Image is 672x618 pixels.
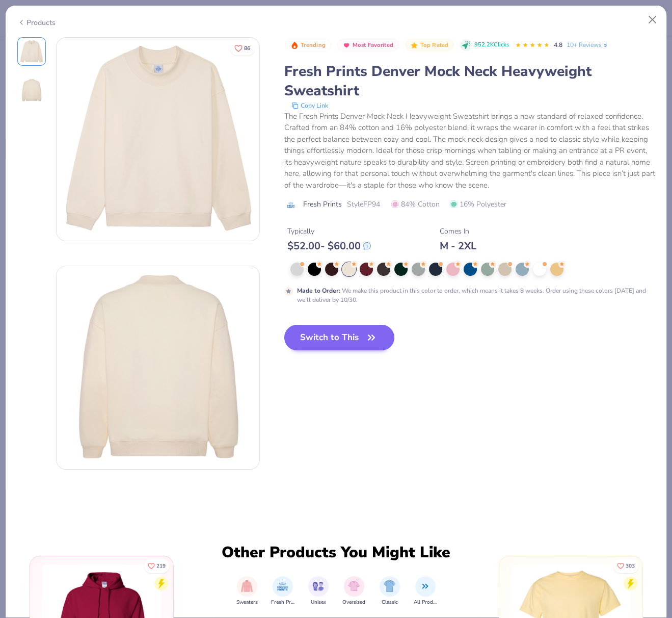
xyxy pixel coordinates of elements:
img: brand logo [284,201,298,209]
button: Badge Button [285,39,331,52]
div: We make this product in this color to order, which means it takes 8 weeks. Order using these colo... [297,286,655,304]
img: Top Rated sort [410,41,418,49]
button: Badge Button [337,39,399,52]
img: Most Favorited sort [342,41,351,49]
button: Like [144,559,169,573]
span: Top Rated [420,42,449,48]
span: 303 [626,563,635,569]
span: Most Favorited [353,42,393,48]
strong: Made to Order : [297,287,340,295]
span: Classic [382,599,398,606]
a: 10+ Reviews [567,40,609,49]
div: filter for Classic [380,576,400,606]
button: Badge Button [405,39,454,52]
span: Style FP94 [347,199,380,210]
img: Sweaters Image [241,580,253,592]
div: Other Products You Might Like [216,544,457,562]
button: Like [230,41,255,56]
button: filter button [236,576,258,606]
span: Sweaters [236,599,258,606]
span: 16% Polyester [450,199,506,210]
button: Switch to This [284,325,395,350]
div: The Fresh Prints Denver Mock Neck Heavyweight Sweatshirt brings a new standard of relaxed confide... [284,111,655,191]
div: Fresh Prints Denver Mock Neck Heavyweight Sweatshirt [284,62,655,100]
img: Front [57,38,259,241]
span: 952.2K Clicks [474,41,509,49]
img: Classic Image [384,580,395,592]
button: Like [613,559,638,573]
img: Unisex Image [312,580,324,592]
div: filter for All Products [414,576,437,606]
button: Close [643,10,662,30]
div: Comes In [440,226,476,237]
img: Back [57,266,259,469]
img: Oversized Image [348,580,360,592]
span: Fresh Prints [271,599,294,606]
button: filter button [380,576,400,606]
div: filter for Sweaters [236,576,258,606]
img: Fresh Prints Image [277,580,288,592]
button: copy to clipboard [288,100,331,111]
div: M - 2XL [440,240,476,252]
div: $ 52.00 - $ 60.00 [287,240,371,252]
div: 4.8 Stars [515,37,550,54]
div: Typically [287,226,371,237]
span: 4.8 [554,41,562,49]
span: 219 [156,563,166,569]
span: Trending [301,42,326,48]
button: filter button [414,576,437,606]
button: filter button [308,576,329,606]
span: All Products [414,599,437,606]
span: 84% Cotton [391,199,440,210]
span: Fresh Prints [303,199,342,210]
div: filter for Fresh Prints [271,576,294,606]
span: 86 [244,46,250,51]
button: filter button [271,576,294,606]
div: filter for Oversized [342,576,365,606]
div: Products [17,17,56,28]
img: Back [19,78,44,102]
div: filter for Unisex [308,576,329,606]
img: Front [19,39,44,64]
button: filter button [342,576,365,606]
img: Trending sort [290,41,299,49]
span: Oversized [342,599,365,606]
span: Unisex [311,599,326,606]
img: All Products Image [419,580,431,592]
